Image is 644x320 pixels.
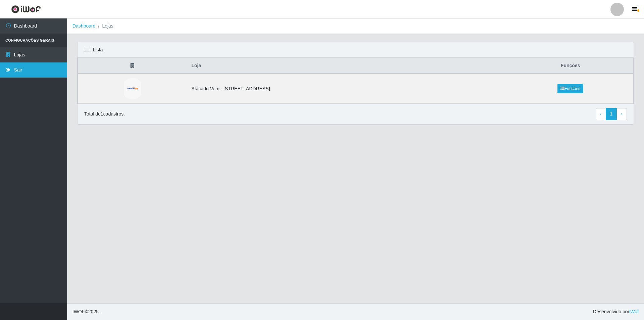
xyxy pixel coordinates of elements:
th: Loja [187,58,508,74]
a: iWof [629,309,639,314]
a: 1 [606,108,617,120]
a: Funções [557,84,583,93]
div: Lista [77,42,634,58]
td: Atacado Vem - [STREET_ADDRESS] [187,74,508,104]
li: Lojas [96,22,113,30]
p: Total de 1 cadastros. [84,110,125,118]
nav: breadcrumb [67,18,644,34]
span: © 2025 . [72,308,100,315]
img: CoreUI Logo [11,5,41,13]
a: Next [616,108,627,120]
nav: pagination [596,108,627,120]
img: Atacado Vem - Loja 47 Jardim Limoeiro [124,78,141,99]
a: Dashboard [72,23,96,29]
a: Previous [596,108,606,120]
span: ‹ [600,111,602,117]
th: Funções [507,58,633,74]
span: Desenvolvido por [593,308,639,315]
span: › [621,111,623,117]
span: IWOF [72,309,85,314]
